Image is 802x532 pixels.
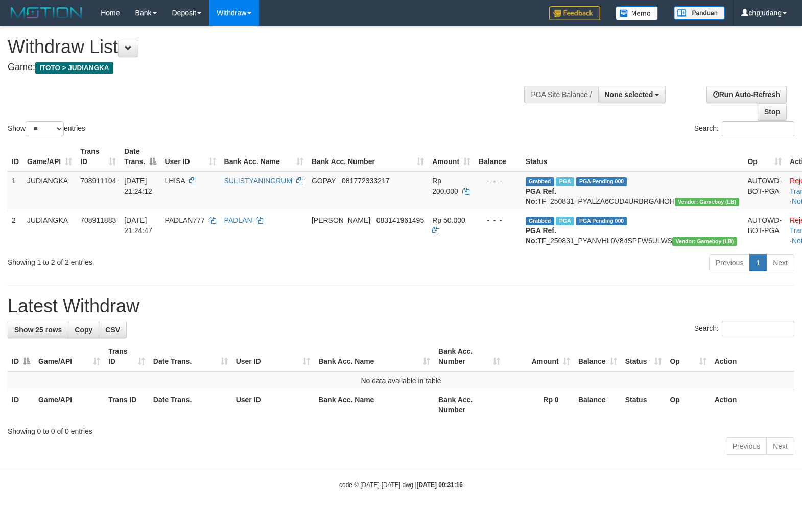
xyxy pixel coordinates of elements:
span: 708911104 [80,177,116,185]
span: Copy [75,326,92,334]
span: Grabbed [526,177,554,186]
th: ID [8,142,23,171]
th: Op [666,390,710,420]
th: Status [522,142,744,171]
button: None selected [598,86,666,103]
span: Copy 081772333217 to clipboard [342,177,389,185]
img: Feedback.jpg [549,6,600,20]
td: No data available in table [8,371,794,390]
th: Date Trans. [149,390,232,420]
th: Bank Acc. Name: activate to sort column ascending [314,342,434,371]
th: Trans ID [104,390,149,420]
a: Stop [758,103,787,121]
th: Bank Acc. Number [434,390,504,420]
th: Op: activate to sort column ascending [743,142,786,171]
label: Search: [694,121,794,136]
th: Game/API: activate to sort column ascending [34,342,104,371]
span: None selected [605,90,653,99]
td: 1 [8,171,23,211]
th: Date Trans.: activate to sort column descending [120,142,160,171]
th: User ID: activate to sort column ascending [232,342,315,371]
select: Showentries [26,121,64,136]
h4: Game: [8,62,525,73]
img: Button%20Memo.svg [616,6,658,20]
span: [DATE] 21:24:47 [124,216,152,235]
span: [PERSON_NAME] [312,216,370,224]
a: Previous [709,254,750,271]
td: JUDIANGKA [23,171,76,211]
span: [DATE] 21:24:12 [124,177,152,195]
h1: Latest Withdraw [8,296,794,316]
span: 708911883 [80,216,116,224]
th: Trans ID: activate to sort column ascending [76,142,120,171]
th: ID: activate to sort column descending [8,342,34,371]
th: Action [711,342,794,371]
td: AUTOWD-BOT-PGA [743,211,786,250]
strong: [DATE] 00:31:16 [417,481,463,489]
th: Bank Acc. Name: activate to sort column ascending [220,142,308,171]
a: SULISTYANINGRUM [224,177,293,185]
b: PGA Ref. No: [526,187,556,205]
th: Status [621,390,666,420]
a: CSV [99,321,127,338]
th: User ID: activate to sort column ascending [160,142,220,171]
th: Trans ID: activate to sort column ascending [104,342,149,371]
h1: Withdraw List [8,37,525,57]
td: JUDIANGKA [23,211,76,250]
th: Bank Acc. Number: activate to sort column ascending [308,142,428,171]
small: code © [DATE]-[DATE] dwg | [339,481,463,489]
a: Show 25 rows [8,321,68,338]
span: Copy 083141961495 to clipboard [376,216,424,224]
a: Next [766,437,794,455]
th: Balance [475,142,522,171]
th: Bank Acc. Number: activate to sort column ascending [434,342,504,371]
a: Copy [68,321,99,338]
a: Previous [726,437,767,455]
span: Rp 50.000 [432,216,465,224]
span: Rp 200.000 [432,177,458,195]
th: User ID [232,390,315,420]
a: Run Auto-Refresh [706,86,787,103]
input: Search: [722,121,794,136]
div: Showing 1 to 2 of 2 entries [8,253,326,267]
th: Date Trans.: activate to sort column ascending [149,342,232,371]
span: PADLAN777 [164,216,204,224]
a: 1 [749,254,767,271]
a: PADLAN [224,216,252,224]
th: Op: activate to sort column ascending [666,342,710,371]
label: Search: [694,321,794,336]
span: Grabbed [526,217,554,225]
th: Rp 0 [504,390,574,420]
th: Status: activate to sort column ascending [621,342,666,371]
span: Vendor URL: https://dashboard.q2checkout.com/secure [675,198,739,206]
th: ID [8,390,34,420]
th: Action [711,390,794,420]
span: GOPAY [312,177,336,185]
label: Show entries [8,121,85,136]
td: TF_250831_PYANVHL0V84SPFW6ULWS [522,211,744,250]
td: TF_250831_PYALZA6CUD4URBRGAHOH [522,171,744,211]
td: AUTOWD-BOT-PGA [743,171,786,211]
td: 2 [8,211,23,250]
th: Amount: activate to sort column ascending [504,342,574,371]
b: PGA Ref. No: [526,226,556,245]
span: ITOTO > JUDIANGKA [35,62,113,74]
th: Bank Acc. Name [314,390,434,420]
span: Marked by chpjudang [556,177,574,186]
div: - - - [479,215,517,225]
span: Show 25 rows [14,326,62,334]
span: LHISA [164,177,185,185]
span: Marked by chpjudang [556,217,574,225]
img: panduan.png [674,6,725,20]
span: Vendor URL: https://dashboard.q2checkout.com/secure [672,237,737,246]
a: Next [766,254,794,271]
img: MOTION_logo.png [8,5,85,20]
th: Game/API [34,390,104,420]
th: Balance [574,390,621,420]
th: Amount: activate to sort column ascending [428,142,475,171]
div: - - - [479,176,517,186]
span: PGA Pending [576,177,627,186]
th: Balance: activate to sort column ascending [574,342,621,371]
span: CSV [105,326,120,334]
span: PGA Pending [576,217,627,225]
